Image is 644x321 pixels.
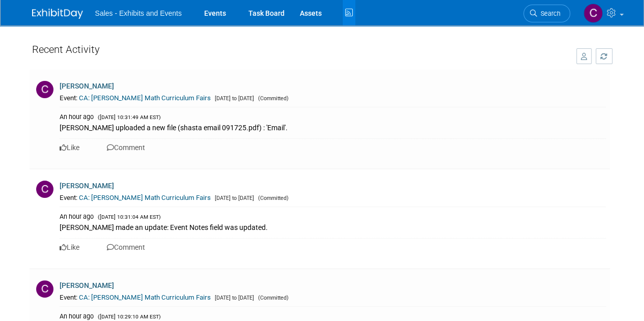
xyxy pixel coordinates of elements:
[95,313,161,320] span: ([DATE] 10:29:10 AM EST)
[60,113,94,121] span: An hour ago
[60,221,606,232] div: [PERSON_NAME] made an update: Event Notes field was updated.
[107,243,145,251] a: Comment
[256,295,289,301] span: (Committed)
[79,294,211,301] a: CA: [PERSON_NAME] Math Curriculum Fairs
[79,194,211,201] a: CA: [PERSON_NAME] Math Curriculum Fairs
[60,143,79,152] a: Like
[60,182,114,190] a: [PERSON_NAME]
[523,5,570,22] a: Search
[60,281,114,289] a: [PERSON_NAME]
[537,10,561,17] span: Search
[60,213,94,220] span: An hour ago
[36,181,53,198] img: C.jpg
[212,295,254,301] span: [DATE] to [DATE]
[36,280,53,298] img: C.jpg
[60,243,79,251] a: Like
[60,122,606,133] div: [PERSON_NAME] uploaded a new file (shasta email 091725.pdf) : 'Email'.
[256,95,289,102] span: (Committed)
[583,4,603,23] img: Christine Lurz
[95,214,161,220] span: ([DATE] 10:31:04 AM EST)
[212,195,254,201] span: [DATE] to [DATE]
[95,9,182,17] span: Sales - Exhibits and Events
[60,312,94,320] span: An hour ago
[107,143,145,152] a: Comment
[95,114,161,121] span: ([DATE] 10:31:49 AM EST)
[212,95,254,102] span: [DATE] to [DATE]
[60,294,77,301] span: Event:
[32,9,83,19] img: ExhibitDay
[60,94,77,102] span: Event:
[36,81,53,98] img: C.jpg
[256,195,289,201] span: (Committed)
[32,38,566,65] div: Recent Activity
[79,94,211,102] a: CA: [PERSON_NAME] Math Curriculum Fairs
[60,194,77,201] span: Event:
[60,82,114,90] a: [PERSON_NAME]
